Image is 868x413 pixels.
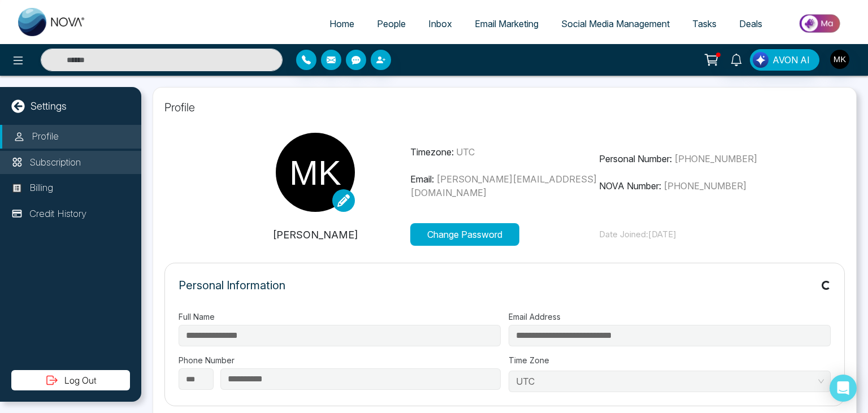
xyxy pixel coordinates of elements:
[739,18,762,29] span: Deals
[18,8,86,36] img: Nova CRM Logo
[410,145,600,159] p: Timezone:
[428,18,452,29] span: Inbox
[830,50,849,69] img: User Avatar
[779,11,861,36] img: Market-place.gif
[599,179,788,193] p: NOVA Number:
[550,13,681,34] a: Social Media Management
[599,152,788,166] p: Personal Number:
[377,18,406,29] span: People
[728,13,774,34] a: Deals
[410,172,600,199] p: Email:
[31,98,67,114] p: Settings
[456,146,475,158] span: UTC
[11,370,130,390] button: Log Out
[561,18,670,29] span: Social Media Management
[179,311,501,323] label: Full Name
[410,223,519,246] button: Change Password
[509,311,831,323] label: Email Address
[475,18,539,29] span: Email Marketing
[463,13,550,34] a: Email Marketing
[674,153,757,164] span: [PHONE_NUMBER]
[366,13,417,34] a: People
[599,228,788,241] p: Date Joined: [DATE]
[772,53,810,67] span: AVON AI
[692,18,717,29] span: Tasks
[29,181,53,195] p: Billing
[753,52,769,68] img: Lead Flow
[318,13,366,34] a: Home
[329,18,354,29] span: Home
[179,354,501,366] label: Phone Number
[509,354,831,366] label: Time Zone
[417,13,463,34] a: Inbox
[29,155,81,170] p: Subscription
[164,99,845,116] p: Profile
[410,173,597,198] span: [PERSON_NAME][EMAIL_ADDRESS][DOMAIN_NAME]
[750,49,819,71] button: AVON AI
[32,129,59,144] p: Profile
[221,227,410,242] p: [PERSON_NAME]
[29,207,86,221] p: Credit History
[663,180,747,192] span: [PHONE_NUMBER]
[516,373,823,390] span: UTC
[681,13,728,34] a: Tasks
[830,375,857,402] div: Open Intercom Messenger
[179,277,285,294] p: Personal Information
